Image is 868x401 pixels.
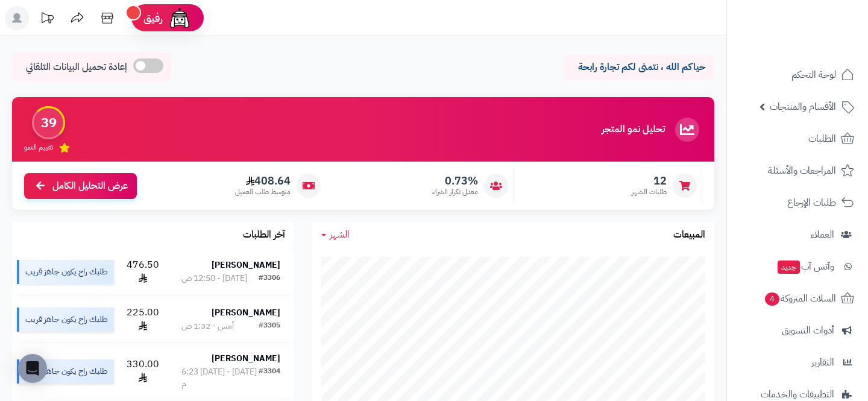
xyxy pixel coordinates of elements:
[17,260,114,284] div: طلبك راح يكون جاهز قريب
[26,60,127,74] span: إعادة تحميل البيانات التلقائي
[782,322,834,339] span: أدوات التسويق
[768,162,836,179] span: المراجعات والأسئلة
[212,259,280,271] strong: [PERSON_NAME]
[17,308,114,332] div: طلبك راح يكون جاهز قريب
[143,11,163,25] span: رفيق
[32,6,62,33] a: تحديثات المنصة
[119,296,168,343] td: 225.00
[632,187,667,197] span: طلبات الشهر
[673,230,705,241] h3: المبيعات
[259,320,280,332] div: #3305
[212,352,280,365] strong: [PERSON_NAME]
[181,366,259,390] div: [DATE] - [DATE] 6:23 م
[776,258,834,275] span: وآتس آب
[235,187,291,197] span: متوسط طلب العميل
[17,359,114,384] div: طلبك راح يكون جاهز قريب
[770,98,836,115] span: الأقسام والمنتجات
[119,248,168,295] td: 476.50
[734,316,861,345] a: أدوات التسويق
[243,230,285,241] h3: آخر الطلبات
[181,320,234,332] div: أمس - 1:32 ص
[811,354,834,371] span: التقارير
[811,226,834,243] span: العملاء
[734,124,861,153] a: الطلبات
[734,60,861,89] a: لوحة التحكم
[808,130,836,147] span: الطلبات
[778,260,800,274] span: جديد
[24,173,137,199] a: عرض التحليل الكامل
[734,348,861,377] a: التقارير
[24,142,53,153] span: تقييم النمو
[235,174,291,188] span: 408.64
[259,273,280,285] div: #3306
[168,6,192,30] img: ai-face.png
[787,194,836,211] span: طلبات الإرجاع
[330,227,350,242] span: الشهر
[734,252,861,281] a: وآتس آبجديد
[791,66,836,83] span: لوحة التحكم
[321,228,350,242] a: الشهر
[212,306,280,319] strong: [PERSON_NAME]
[632,174,667,188] span: 12
[734,188,861,217] a: طلبات الإرجاع
[52,179,128,193] span: عرض التحليل الكامل
[602,124,665,135] h3: تحليل نمو المتجر
[181,273,247,285] div: [DATE] - 12:50 ص
[18,354,47,383] div: Open Intercom Messenger
[573,60,705,74] p: حياكم الله ، نتمنى لكم تجارة رابحة
[734,284,861,313] a: السلات المتروكة4
[765,292,779,306] span: 4
[432,174,478,188] span: 0.73%
[432,187,478,197] span: معدل تكرار الشراء
[119,343,168,400] td: 330.00
[734,156,861,185] a: المراجعات والأسئلة
[734,220,861,249] a: العملاء
[764,290,836,307] span: السلات المتروكة
[259,366,280,390] div: #3304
